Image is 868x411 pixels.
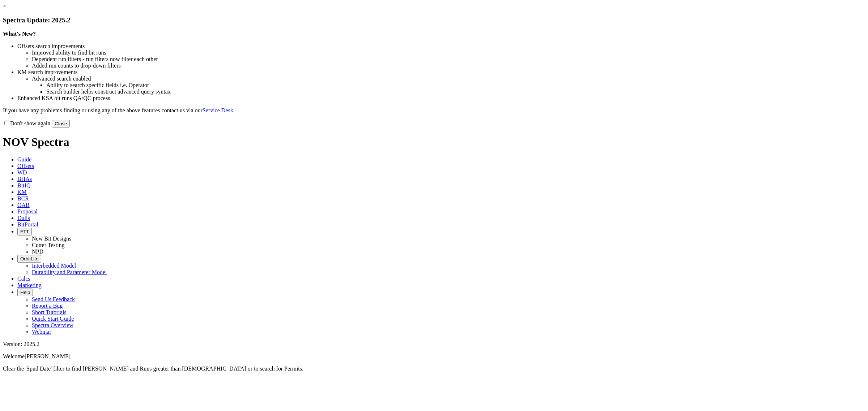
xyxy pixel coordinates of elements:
span: Clear the 'Spud Date' filter to find [PERSON_NAME] and Runs greater than [DEMOGRAPHIC_DATA] or to... [3,365,303,372]
p: Welcome [3,353,865,360]
span: Marketing [17,282,42,288]
a: Send Us Feedback [32,296,75,302]
a: × [3,3,6,9]
span: Calcs [17,276,30,282]
a: Interbedded Model [32,263,76,269]
span: BCR [17,195,29,202]
span: OrbitLite [20,256,38,261]
li: KM search improvements [17,69,865,75]
li: Offsets search improvements [17,43,865,49]
li: Advanced search enabled [32,75,865,82]
a: Service Desk [203,107,233,113]
a: Spectra Overview [32,322,73,328]
li: Dependent run filters - run filters now filter each other [32,56,865,62]
span: OAR [17,202,30,208]
div: Version: 2025.2 [3,341,865,347]
span: BitIQ [17,182,30,189]
p: If you have any problems finding or using any of the above features contact us via our [3,107,865,114]
li: Enhanced KSA bit runs QA/QC process [17,95,865,101]
a: Quick Start Guide [32,316,74,322]
h1: NOV Spectra [3,135,865,149]
strong: What's New? [3,31,36,37]
span: [PERSON_NAME] [25,353,71,359]
li: Improved ability to find bit runs [32,49,865,56]
a: Report a Bug [32,303,63,309]
span: Help [20,290,30,295]
a: New Bit Designs [32,235,71,242]
li: Added run counts to drop-down filters [32,62,865,69]
span: FTT [20,229,29,234]
a: Short Tutorials [32,309,67,315]
a: Cutter Testing [32,242,65,248]
input: Don't show again [4,121,9,125]
a: Webinar [32,329,51,335]
span: BitPortal [17,221,38,228]
span: KM [17,189,27,195]
a: Durability and Parameter Model [32,269,107,275]
span: Proposal [17,208,38,215]
span: WD [17,169,27,176]
span: Offsets [17,163,34,169]
a: NPD [32,248,43,255]
li: Ability to search specific fields i.e. Operator [46,82,865,88]
li: Search builder helps construct advanced query syntax [46,88,865,95]
span: Guide [17,156,31,163]
label: Don't show again [3,120,50,126]
h3: Spectra Update: 2025.2 [3,16,865,24]
span: Dulls [17,215,30,221]
span: BHAs [17,176,32,182]
button: Close [52,120,70,127]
